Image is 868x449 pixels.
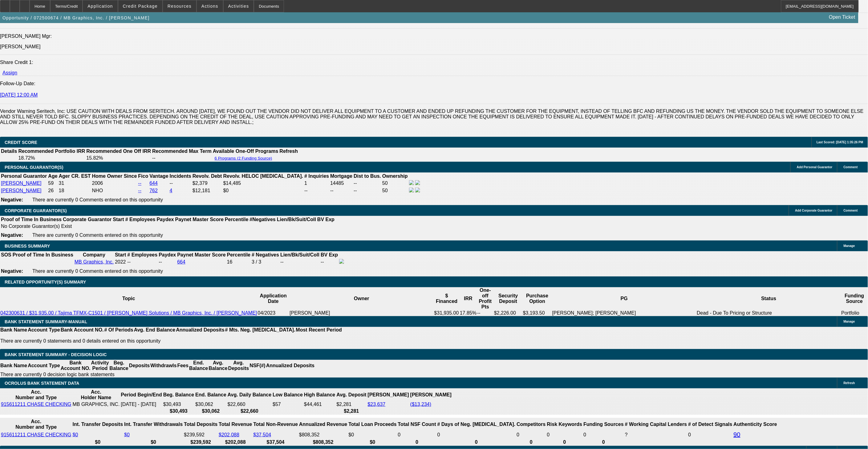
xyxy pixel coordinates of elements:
td: $44,461 [304,401,335,407]
th: $37,504 [253,439,298,445]
span: Add Corporate Guarantor [795,209,833,212]
b: Negative: [1,232,23,238]
span: Credit Package [123,4,158,9]
a: 4 [170,188,172,193]
td: $2,281 [336,401,367,407]
a: MB Graphics, Inc. [75,259,114,264]
td: 0 [437,431,516,439]
span: OCROLUS BANK STATEMENT DATA [5,381,79,386]
th: # Working Capital Lenders [625,419,688,430]
th: Authenticity Score [733,419,777,430]
td: 15.82% [86,155,151,161]
span: Application [87,4,113,9]
td: 0 [688,431,733,439]
td: -- [353,187,381,194]
button: Activities [224,0,254,12]
td: Portfolio [841,310,868,316]
th: Purchase Option [523,287,552,310]
a: $0 [73,432,78,437]
th: Activity Period [91,360,109,372]
td: $31,935.00 [434,310,460,316]
th: Avg. Daily Balance [227,389,272,401]
img: linkedin-icon.png [415,188,420,193]
th: Beg. Balance [163,389,194,401]
th: $30,062 [195,408,226,414]
td: 50 [382,187,408,194]
b: Paydex [159,252,176,257]
td: 50 [382,180,408,187]
td: [DATE] - [DATE] [120,401,162,407]
td: 18 [59,187,91,194]
td: 31 [59,180,91,187]
th: Details [1,148,17,154]
b: Company [83,252,105,257]
th: $0 [72,439,124,445]
b: Paydex [157,217,174,222]
td: 26 [48,187,58,194]
td: $22,660 [227,401,272,407]
th: $202,088 [218,439,252,445]
th: Low Balance [272,389,303,401]
b: Ager CR. EST [59,173,91,179]
b: Fico [138,173,148,179]
img: facebook-icon.png [409,180,414,185]
b: BV Exp [321,252,338,257]
td: $14,485 [223,180,304,187]
span: Activities [228,4,249,9]
th: Withdrawls [150,360,177,372]
th: $808,352 [299,439,347,445]
a: 664 [177,259,185,264]
a: Open Ticket [827,12,858,22]
button: Credit Package [118,0,162,12]
span: Resources [168,4,192,9]
b: # Employees [127,252,157,257]
th: Risk Keywords [547,419,583,430]
img: linkedin-icon.png [415,180,420,185]
th: Status [696,287,841,310]
b: # Employees [125,217,156,222]
a: 90 [734,431,740,438]
div: 16 [227,259,250,265]
th: End. Balance [189,360,208,372]
th: 0 [583,439,624,445]
b: Corporate Guarantor [63,217,112,222]
th: Annualized Deposits [176,327,225,333]
th: 0 [437,439,516,445]
td: 0 [583,431,624,439]
th: Annualized Revenue [299,419,347,430]
td: $0 [348,431,397,439]
a: 762 [149,188,158,193]
span: CREDIT SCORE [5,140,37,145]
th: Deposits [129,360,150,372]
th: Int. Transfer Withdrawals [124,419,183,430]
td: -- [280,259,320,265]
th: # Days of Neg. [MEDICAL_DATA]. [437,419,516,430]
b: Paynet Master Score [175,217,224,222]
td: Dead - Due To Pricing or Structure [696,310,841,316]
p: There are currently 0 statements and 0 details entered on this opportunity [0,338,342,344]
th: Total Deposits [184,419,218,430]
th: Refresh [279,148,298,154]
td: 0 [398,431,436,439]
button: Actions [197,0,223,12]
th: Funding Source [841,287,868,310]
span: Comment [844,209,858,212]
th: # Mts. Neg. [MEDICAL_DATA]. [225,327,296,333]
b: Revolv. HELOC [MEDICAL_DATA]. [223,173,303,179]
b: # Inquiries [304,173,329,179]
th: Proof of Time In Business [1,217,62,223]
td: 14485 [330,180,353,187]
span: Refresh [844,381,855,385]
th: Total Non-Revenue [253,419,298,430]
td: 59 [48,180,58,187]
th: Avg. End Balance [134,327,176,333]
span: There are currently 0 Comments entered on this opportunity [32,197,163,202]
span: There are currently 0 Comments entered on this opportunity [32,268,163,274]
td: NHO [92,187,137,194]
th: Total Revenue [218,419,252,430]
th: Fees [177,360,189,372]
th: PG [552,287,696,310]
td: -- [169,180,192,187]
td: $30,062 [195,401,226,407]
b: Home Owner Since [92,173,137,179]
